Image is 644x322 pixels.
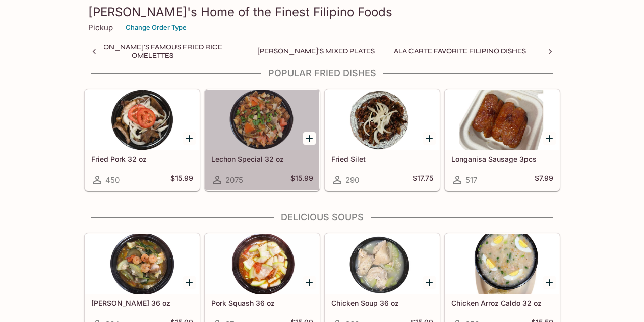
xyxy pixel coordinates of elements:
[121,20,191,35] button: Change Order Type
[423,132,436,145] button: Add Fried Silet
[451,299,553,307] h5: Chicken Arroz Caldo 32 oz
[303,276,316,289] button: Add Pork Squash 36 oz
[413,174,433,186] h5: $17.75
[85,90,199,150] div: Fried Pork 32 oz
[85,234,199,294] div: Sari Sari 36 oz
[445,89,560,191] a: Longanisa Sausage 3pcs517$7.99
[211,299,313,307] h5: Pork Squash 36 oz
[91,299,193,307] h5: [PERSON_NAME] 36 oz
[62,44,244,58] button: [PERSON_NAME]'s Famous Fried Rice Omelettes
[211,155,313,163] h5: Lechon Special 32 oz
[325,234,439,294] div: Chicken Soup 36 oz
[535,174,553,186] h5: $7.99
[252,44,380,58] button: [PERSON_NAME]'s Mixed Plates
[225,175,243,185] span: 2075
[345,175,359,185] span: 290
[105,175,120,185] span: 450
[445,234,559,294] div: Chicken Arroz Caldo 32 oz
[325,89,440,191] a: Fried Silet290$17.75
[91,155,193,163] h5: Fried Pork 32 oz
[170,174,193,186] h5: $15.99
[205,90,319,150] div: Lechon Special 32 oz
[325,90,439,150] div: Fried Silet
[543,276,556,289] button: Add Chicken Arroz Caldo 32 oz
[331,155,433,163] h5: Fried Silet
[388,44,532,58] button: Ala Carte Favorite Filipino Dishes
[85,89,200,191] a: Fried Pork 32 oz450$15.99
[183,276,196,289] button: Add Sari Sari 36 oz
[205,89,320,191] a: Lechon Special 32 oz2075$15.99
[88,23,113,32] p: Pickup
[543,132,556,145] button: Add Longanisa Sausage 3pcs
[445,90,559,150] div: Longanisa Sausage 3pcs
[84,212,560,223] h4: Delicious Soups
[540,44,634,58] button: Popular Fried Dishes
[183,132,196,145] button: Add Fried Pork 32 oz
[465,175,477,185] span: 517
[84,68,560,79] h4: Popular Fried Dishes
[303,132,316,145] button: Add Lechon Special 32 oz
[88,4,556,20] h3: [PERSON_NAME]'s Home of the Finest Filipino Foods
[290,174,313,186] h5: $15.99
[205,234,319,294] div: Pork Squash 36 oz
[451,155,553,163] h5: Longanisa Sausage 3pcs
[331,299,433,307] h5: Chicken Soup 36 oz
[423,276,436,289] button: Add Chicken Soup 36 oz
